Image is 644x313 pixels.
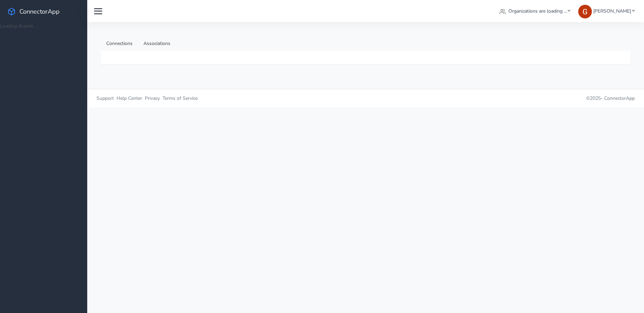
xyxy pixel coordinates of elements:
[576,5,637,17] a: [PERSON_NAME]
[138,36,176,51] a: Associations
[578,5,592,18] img: Greg Clemmons
[96,95,114,101] span: Support
[145,95,160,101] span: Privacy
[19,7,60,16] span: ConnectorApp
[371,95,635,102] p: © 2025 -
[101,36,138,51] a: Connections
[508,8,567,14] span: Organizations are loading ...
[497,5,573,17] a: Organizations are loading ...
[604,95,635,101] span: ConnectorApp
[593,8,631,14] span: [PERSON_NAME]
[117,95,142,101] span: Help Center
[163,95,198,101] span: Terms of Service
